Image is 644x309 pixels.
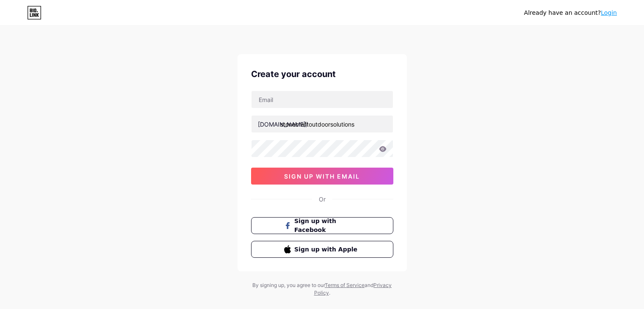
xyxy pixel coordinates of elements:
span: sign up with email [284,173,360,180]
a: Terms of Service [325,282,365,288]
div: Or [319,195,326,204]
span: Sign up with Facebook [294,217,360,235]
div: Already have an account? [524,8,617,17]
div: By signing up, you agree to our and . [250,281,394,297]
input: Email [252,91,393,108]
div: Create your account [251,68,393,80]
a: Login [601,9,617,16]
button: Sign up with Facebook [251,217,393,234]
span: Sign up with Apple [294,245,360,254]
input: username [252,116,393,132]
div: [DOMAIN_NAME]/ [258,120,308,129]
button: sign up with email [251,168,393,185]
button: Sign up with Apple [251,241,393,258]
